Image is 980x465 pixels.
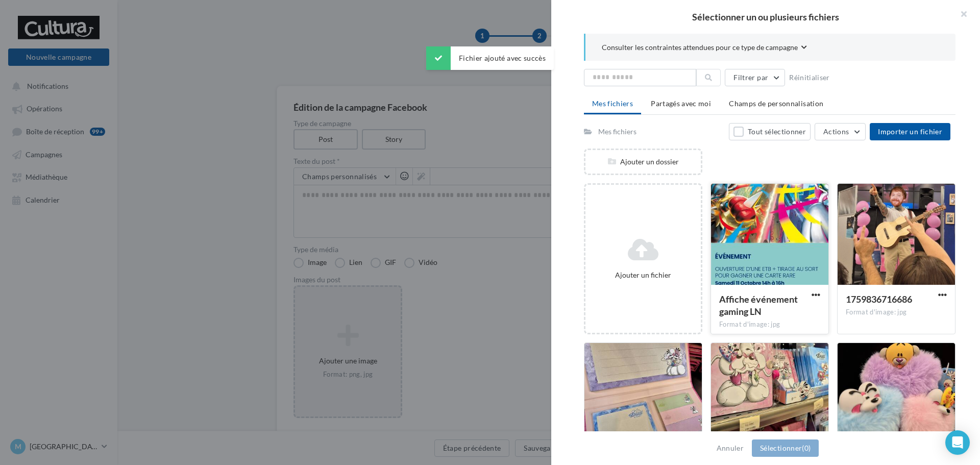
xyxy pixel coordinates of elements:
[426,46,554,70] div: Fichier ajouté avec succès
[846,293,912,305] span: 1759836716686
[719,320,820,329] div: Format d'image: jpg
[729,99,823,108] span: Champs de personnalisation
[823,127,849,136] span: Actions
[592,99,633,108] span: Mes fichiers
[752,439,819,457] button: Sélectionner(0)
[785,71,834,84] button: Réinitialiser
[719,293,798,317] span: Affiche événement gaming LN
[602,42,807,55] button: Consulter les contraintes attendues pour ce type de campagne
[713,442,748,454] button: Annuler
[846,308,947,317] div: Format d'image: jpg
[945,430,970,455] div: Open Intercom Messenger
[802,444,811,452] span: (0)
[878,127,942,136] span: Importer un fichier
[602,42,798,53] span: Consulter les contraintes attendues pour ce type de campagne
[590,270,697,280] div: Ajouter un fichier
[815,123,866,140] button: Actions
[870,123,950,140] button: Importer un fichier
[725,69,785,86] button: Filtrer par
[585,157,701,167] div: Ajouter un dossier
[729,123,811,140] button: Tout sélectionner
[651,99,711,108] span: Partagés avec moi
[568,12,964,21] h2: Sélectionner un ou plusieurs fichiers
[598,127,636,137] div: Mes fichiers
